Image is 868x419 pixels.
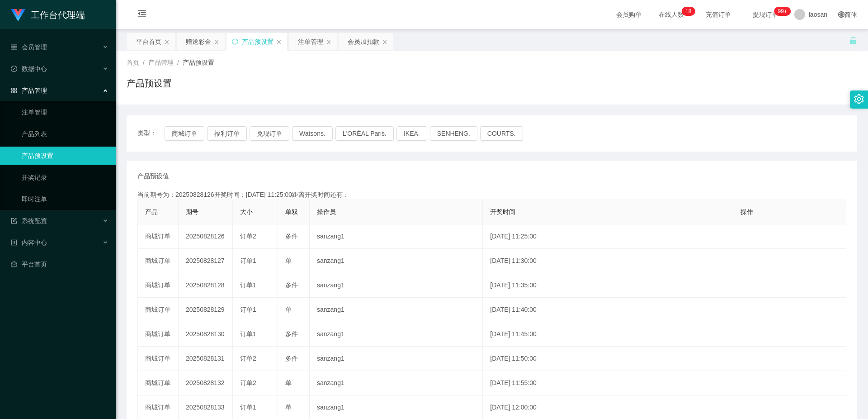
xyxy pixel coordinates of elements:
[240,257,256,264] span: 订单1
[490,208,515,215] span: 开奖时间
[285,281,298,289] span: 多件
[11,87,47,94] span: 产品管理
[179,224,233,249] td: 20250828126
[285,233,298,240] span: 多件
[22,168,108,186] a: 开奖记录
[685,7,689,16] p: 1
[179,371,233,395] td: 20250828132
[654,11,689,18] span: 在线人数
[148,59,174,66] span: 产品管理
[285,330,298,338] span: 多件
[310,371,483,395] td: sanzang1
[179,347,233,371] td: 20250828131
[127,59,139,66] span: 首页
[250,126,289,141] button: 兑现订单
[240,281,256,289] span: 订单1
[838,11,844,18] i: 图标: global
[143,59,145,66] span: /
[179,322,233,347] td: 20250828130
[22,103,108,121] a: 注单管理
[310,347,483,371] td: sanzang1
[310,322,483,347] td: sanzang1
[335,126,394,141] button: L'ORÉAL Paris.
[138,224,179,249] td: 商城订单
[483,298,733,322] td: [DATE] 11:40:00
[480,126,523,141] button: COURTS.
[164,39,170,45] i: 图标: close
[430,126,477,141] button: SENHENG.
[214,39,219,45] i: 图标: close
[11,217,47,224] span: 系统配置
[11,66,17,72] i: 图标: check-circle-o
[285,208,298,215] span: 单双
[186,208,198,215] span: 期号
[179,273,233,298] td: 20250828128
[137,190,846,200] div: 当前期号为：20250828126开奖时间：[DATE] 11:25:00距离开奖时间还有：
[127,76,172,90] h1: 产品预设置
[11,43,47,51] span: 会员管理
[179,249,233,273] td: 20250828127
[22,147,108,165] a: 产品预设置
[348,33,379,50] div: 会员加扣款
[854,94,864,104] i: 图标: setting
[137,126,165,141] span: 类型：
[240,233,256,240] span: 订单2
[240,306,256,313] span: 订单1
[207,126,247,141] button: 福利订单
[483,224,733,249] td: [DATE] 11:25:00
[741,208,753,215] span: 操作
[11,255,108,273] a: 图标: dashboard平台首页
[242,33,274,50] div: 产品预设置
[11,239,47,246] span: 内容中心
[396,126,427,141] button: IKEA.
[701,11,736,18] span: 充值订单
[11,44,17,50] i: 图标: table
[138,371,179,395] td: 商城订单
[285,379,292,386] span: 单
[11,239,17,246] i: 图标: profile
[127,0,157,29] i: 图标: menu-fold
[138,249,179,273] td: 商城订单
[240,330,256,338] span: 订单1
[326,39,331,45] i: 图标: close
[276,39,282,45] i: 图标: close
[145,208,158,215] span: 产品
[179,298,233,322] td: 20250828129
[483,249,733,273] td: [DATE] 11:30:00
[682,7,695,16] sup: 18
[138,322,179,347] td: 商城订单
[138,298,179,322] td: 商城订单
[11,9,25,22] img: logo.9652507e.png
[165,126,204,141] button: 商城订单
[310,273,483,298] td: sanzang1
[11,11,85,18] a: 工作台代理端
[285,306,292,313] span: 单
[136,33,161,50] div: 平台首页
[137,171,169,181] span: 产品预设值
[483,322,733,347] td: [DATE] 11:45:00
[310,249,483,273] td: sanzang1
[240,404,256,411] span: 订单1
[240,355,256,362] span: 订单2
[11,87,17,94] i: 图标: appstore-o
[483,347,733,371] td: [DATE] 11:50:00
[240,208,253,215] span: 大小
[689,7,692,16] p: 8
[774,7,791,16] sup: 979
[310,298,483,322] td: sanzang1
[285,257,292,264] span: 单
[177,59,179,66] span: /
[748,11,783,18] span: 提现订单
[317,208,336,215] span: 操作员
[483,273,733,298] td: [DATE] 11:35:00
[849,37,857,45] i: 图标: unlock
[292,126,333,141] button: Watsons.
[22,125,108,143] a: 产品列表
[138,273,179,298] td: 商城订单
[22,190,108,208] a: 即时注单
[186,33,211,50] div: 赠送彩金
[310,224,483,249] td: sanzang1
[138,347,179,371] td: 商城订单
[298,33,323,50] div: 注单管理
[31,0,85,29] h1: 工作台代理端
